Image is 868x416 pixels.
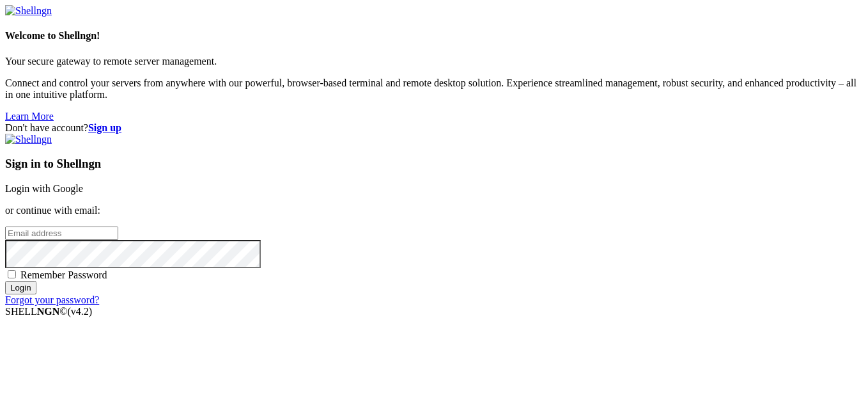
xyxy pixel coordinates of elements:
[5,281,36,294] input: Login
[5,111,54,122] a: Learn More
[37,306,60,317] b: NGN
[5,227,118,240] input: Email address
[88,122,121,133] a: Sign up
[5,294,99,305] a: Forgot your password?
[5,30,863,42] h4: Welcome to Shellngn!
[5,183,83,194] a: Login with Google
[5,157,863,171] h3: Sign in to Shellngn
[8,270,16,278] input: Remember Password
[5,205,863,216] p: or continue with email:
[5,77,863,100] p: Connect and control your servers from anywhere with our powerful, browser-based terminal and remo...
[5,56,863,67] p: Your secure gateway to remote server management.
[68,306,93,317] span: 4.2.0
[5,306,92,317] span: SHELL ©
[5,122,863,134] div: Don't have account?
[5,134,52,145] img: Shellngn
[5,5,52,17] img: Shellngn
[20,269,107,280] span: Remember Password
